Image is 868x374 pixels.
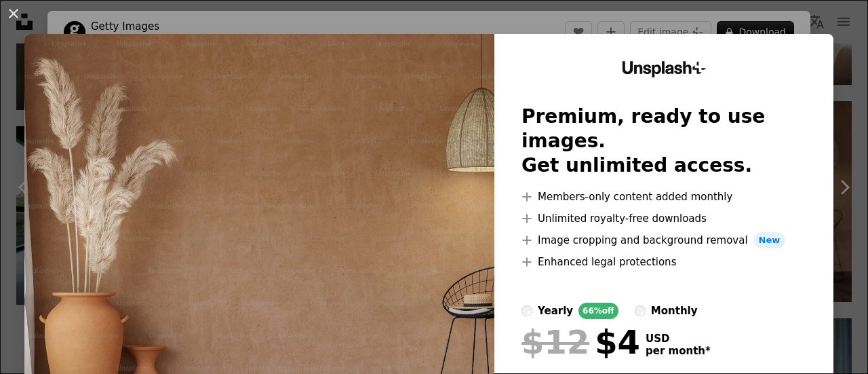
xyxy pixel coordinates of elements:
[646,345,711,357] span: per month *
[521,305,532,316] input: yearly66%off
[521,232,806,248] li: Image cropping and background removal
[578,303,618,319] div: 66% off
[521,189,806,205] li: Members-only content added monthly
[521,210,806,227] li: Unlimited royalty-free downloads
[635,305,646,316] input: monthly
[521,105,806,178] h2: Premium, ready to use images. Get unlimited access.
[521,324,589,360] span: $12
[521,324,640,360] div: $4
[538,303,573,319] div: yearly
[651,303,698,319] div: monthly
[646,333,711,345] span: USD
[521,254,806,270] li: Enhanced legal protections
[753,232,786,248] span: New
